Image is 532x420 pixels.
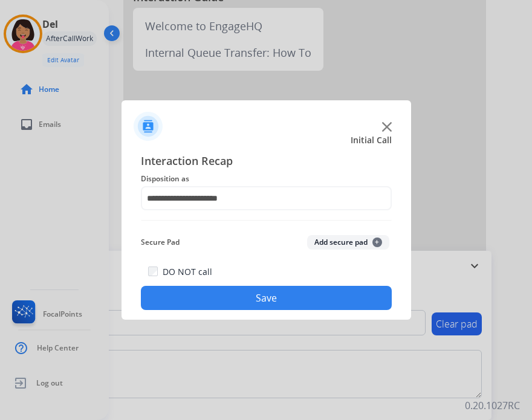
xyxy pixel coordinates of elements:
span: + [372,237,382,247]
span: Secure Pad [141,235,180,250]
span: Initial Call [351,134,392,146]
button: Save [141,286,392,310]
label: DO NOT call [163,266,212,278]
span: Interaction Recap [141,152,392,172]
img: contact-recap-line.svg [141,220,392,221]
span: Disposition as [141,172,392,186]
img: contactIcon [134,112,163,141]
button: Add secure pad+ [307,235,389,250]
p: 0.20.1027RC [465,398,520,413]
